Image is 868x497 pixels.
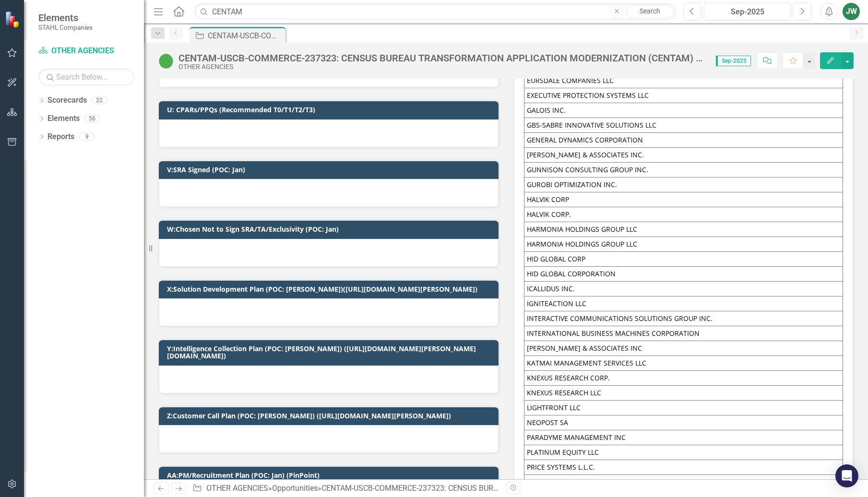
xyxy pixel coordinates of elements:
div: Open Intercom Messenger [835,464,858,487]
h3: U: CPARs/PPQs (Recommended T0/T1/T2/T3) [167,106,494,113]
td: IGNITEACTION LLC [524,296,843,311]
td: HID GLOBAL CORP [524,252,843,267]
button: JW [843,3,860,20]
td: HALVIK CORP. [524,207,843,222]
small: STAHL Companies [38,24,93,31]
td: GALOIS INC. [524,103,843,118]
div: CENTAM-USCB-COMMERCE-237323: CENSUS BUREAU TRANSFORMATION APPLICATION MODERNIZATION (CENTAM) SEPT... [178,53,706,63]
td: [PERSON_NAME] & ASSOCIATES INC [524,341,843,356]
td: KNEXUS RESEARCH CORP. [524,371,843,386]
h3: Y:Intelligence Collection Plan (POC: [PERSON_NAME]) ([URL][DOMAIN_NAME][PERSON_NAME][DOMAIN_NAME]) [167,345,494,360]
div: » » [192,483,499,494]
td: KATMAI MANAGEMENT SERVICES LLC [524,356,843,371]
td: GUNNISON CONSULTING GROUP INC. [524,163,843,177]
a: OTHER AGENCIES [206,484,268,493]
input: Search Below... [38,69,134,85]
a: OTHER AGENCIES [38,46,134,57]
span: Elements [38,12,93,24]
h3: X:Solution Development Plan (POC: [PERSON_NAME])([URL][DOMAIN_NAME][PERSON_NAME]) [167,285,494,293]
button: Sep-2025 [704,3,791,20]
td: INTERACTIVE COMMUNICATIONS SOLUTIONS GROUP INC. [524,311,843,326]
td: GENERAL DYNAMICS CORPORATION [524,133,843,148]
td: PYRAMID SYSTEMS INC. [524,475,843,490]
td: HARMONIA HOLDINGS GROUP LLC [524,237,843,252]
td: INTERNATIONAL BUSINESS MACHINES CORPORATION [524,326,843,341]
td: [PERSON_NAME] & ASSOCIATES INC. [524,148,843,163]
div: OTHER AGENCIES [178,63,706,71]
div: CENTAM-USCB-COMMERCE-237323: CENSUS BUREAU TRANSFORMATION APPLICATION MODERNIZATION (CENTAM) SEPT... [208,30,283,42]
td: HID GLOBAL CORPORATION [524,267,843,282]
td: NEOPOST SA [524,415,843,430]
h3: V:SRA Signed (POC: Jan) [167,166,494,173]
span: Sep-2025 [716,56,751,66]
td: LIGHTFRONT LLC [524,401,843,415]
td: ICALLIDUS INC. [524,282,843,296]
a: Scorecards [48,95,87,106]
td: PLATINUM EQUITY LLC [524,445,843,460]
h3: AA:PM/Recruitment Plan (POC: Jan) (PinPoint) [167,472,494,479]
td: GBS-SABRE INNOVATIVE SOLUTIONS LLC [524,118,843,133]
input: Search ClearPoint... [194,3,676,20]
td: PARADYME MANAGEMENT INC [524,430,843,445]
img: ClearPoint Strategy [5,11,22,28]
img: Active [158,53,174,69]
td: PRICE SYSTEMS L.L.C. [524,460,843,475]
a: Opportunities [272,484,318,493]
h3: W:Chosen Not to Sign SRA/TA/Exclusivity (POC: Jan) [167,225,494,233]
div: Sep-2025 [707,6,787,18]
td: HALVIK CORP [524,192,843,207]
td: HARMONIA HOLDINGS GROUP LLC [524,222,843,237]
td: EXECUTIVE PROTECTION SYSTEMS LLC [524,88,843,103]
div: CENTAM-USCB-COMMERCE-237323: CENSUS BUREAU TRANSFORMATION APPLICATION MODERNIZATION (CENTAM) SEPT... [321,484,770,493]
td: GUROBI OPTIMIZATION INC. [524,177,843,192]
h3: Z:Customer Call Plan (POC: [PERSON_NAME]) ([URL][DOMAIN_NAME][PERSON_NAME]) [167,412,494,419]
div: 9 [79,132,95,141]
div: 56 [84,115,100,123]
a: Elements [48,113,80,124]
div: 22 [92,96,107,105]
a: Reports [48,131,74,142]
a: Search [626,5,674,18]
td: EURSDALE COMPANIES LLC [524,73,843,88]
td: KNEXUS RESEARCH LLC [524,386,843,401]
